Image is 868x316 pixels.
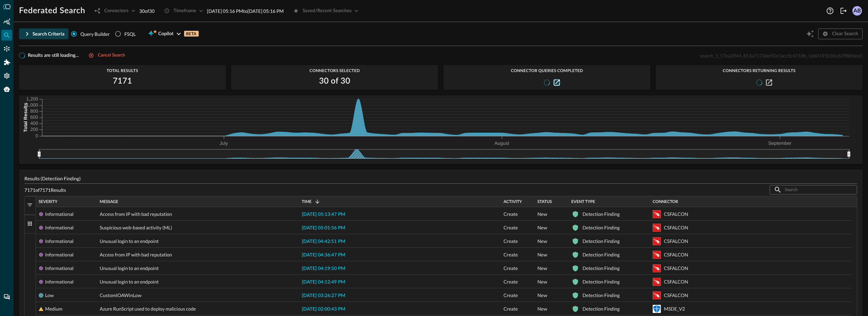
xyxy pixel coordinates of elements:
span: New [537,289,547,302]
div: Detection Finding [583,248,620,262]
p: [DATE] 05:16 PM to [DATE] 05:16 PM [207,7,284,15]
div: CSFALCON [664,289,688,302]
span: [DATE] 05:13:47 PM [302,212,345,217]
svg: Crowdstrike Falcon [653,291,661,299]
div: CSFALCON [664,262,688,275]
span: Connector Queries Completed [443,68,650,73]
span: Create [504,207,518,221]
button: Search Criteria [19,28,68,39]
div: Search Criteria [33,30,64,38]
div: Detection Finding [583,262,620,275]
div: FSQL [124,30,136,38]
div: AB [852,6,862,16]
span: Activity [504,199,522,204]
div: Informational [45,248,74,262]
span: New [537,262,547,275]
div: Addons [2,57,13,68]
svg: Crowdstrike Falcon [653,264,661,272]
svg: Microsoft Defender for Endpoint [653,305,661,313]
div: Summary Insights [1,16,12,27]
span: Create [504,275,518,289]
div: Detection Finding [583,234,620,248]
span: Create [504,221,518,234]
div: Informational [45,207,74,221]
p: 7171 of 7171 Results [24,186,66,194]
tspan: 1,000 [26,102,38,108]
div: Informational [45,234,74,248]
span: Results are still loading... [28,52,79,59]
span: [DATE] 04:19:50 PM [302,266,345,271]
h2: 7171 [113,76,132,87]
span: Time [302,199,312,204]
span: New [537,207,547,221]
span: Create [504,234,518,248]
span: Create [504,262,518,275]
div: Detection Finding [583,302,620,316]
div: CSFALCON [664,221,688,234]
div: Cancel search [98,52,125,60]
div: MSDE_V2 [664,302,685,316]
div: Federated Search [1,30,12,41]
span: Unusual login to an endpoint [100,262,159,275]
span: Unusual login to an endpoint [100,234,159,248]
div: Detection Finding [583,289,620,302]
p: 30 of 30 [139,7,155,15]
div: Chat [1,292,12,302]
span: Create [504,302,518,316]
span: [DATE] 04:12:49 PM [302,280,345,285]
span: Status [537,199,552,204]
div: Detection Finding [583,207,620,221]
button: CopilotBETA [144,28,202,39]
span: (test) [852,53,863,59]
tspan: July [220,140,228,146]
span: Azure RunScript used to deploy malicious code [100,302,196,316]
div: CSFALCON [664,248,688,262]
tspan: September [768,140,792,146]
tspan: 1,200 [26,96,38,101]
svg: Crowdstrike Falcon [653,237,661,245]
span: Create [504,289,518,302]
svg: Crowdstrike Falcon [653,210,661,218]
div: Informational [45,262,74,275]
span: New [537,248,547,262]
svg: Crowdstrike Falcon [653,224,661,232]
tspan: 400 [30,120,38,126]
h2: 30 of 30 [319,76,350,87]
div: Medium [45,302,62,316]
span: New [537,302,547,316]
span: [DATE] 04:36:47 PM [302,253,345,257]
span: Unusual login to an endpoint [100,275,159,289]
span: Severity [39,199,57,204]
div: Detection Finding [583,275,620,289]
span: search_1_17ea2944_813a7173de92e1acc5c4718b_1d60191b30a52988 [700,53,852,59]
tspan: Total Results [23,103,28,132]
p: BETA [184,31,199,37]
p: Results (Detection Finding) [24,175,857,182]
div: Query Agent [1,84,12,95]
span: [DATE] 03:26:27 PM [302,293,345,298]
span: [DATE] 04:42:51 PM [302,239,345,244]
span: New [537,275,547,289]
svg: Crowdstrike Falcon [653,278,661,286]
span: Access from IP with bad reputation [100,207,172,221]
button: Help [825,5,835,16]
span: Create [504,248,518,262]
span: Total Results [19,68,226,73]
div: CSFALCON [664,207,688,221]
div: Settings [1,70,12,81]
div: CSFALCON [664,234,688,248]
button: Cancel search [84,51,129,60]
tspan: 0 [36,133,38,138]
div: Low [45,289,54,302]
tspan: 600 [30,114,38,120]
span: Message [100,199,118,204]
span: New [537,221,547,234]
span: [DATE] 02:00:43 PM [302,307,345,312]
span: CustomIOAWinLow [100,289,141,302]
button: Logout [838,5,849,16]
div: Detection Finding [583,221,620,234]
span: [DATE] 05:01:56 PM [302,226,345,230]
div: Connectors [1,43,12,54]
input: Search [785,183,842,196]
span: Access from IP with bad reputation [100,248,172,262]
